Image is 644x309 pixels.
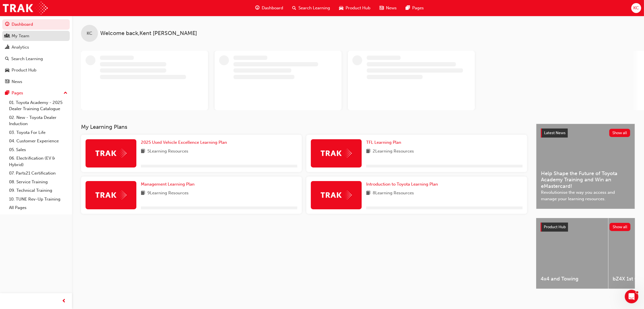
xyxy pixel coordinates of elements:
a: 4x4 and Towing [536,218,608,289]
span: 8 Learning Resources [373,190,414,197]
span: up-icon [64,90,67,97]
span: people-icon [5,34,9,39]
a: Introduction to Toyota Learning Plan [366,181,440,188]
a: guage-iconDashboard [251,2,288,14]
a: 06. Electrification (EV & Hybrid) [7,154,70,169]
a: News [2,77,70,87]
a: news-iconNews [375,2,401,14]
span: Product Hub [346,5,370,11]
span: KC [87,30,92,37]
span: book-icon [366,148,370,155]
span: 5 Learning Resources [147,148,188,155]
span: 4x4 and Towing [541,276,604,282]
div: My Team [12,33,29,39]
span: car-icon [5,68,9,73]
img: Trak [95,191,126,199]
a: Search Learning [2,54,70,64]
span: 2 Learning Resources [373,148,414,155]
span: Welcome back , Kent [PERSON_NAME] [100,30,197,37]
a: 01. Toyota Academy - 2025 Dealer Training Catalogue [7,98,70,113]
div: Product Hub [12,67,36,73]
span: news-icon [5,79,9,84]
div: Pages [12,90,23,96]
div: Search Learning [11,56,43,62]
a: search-iconSearch Learning [288,2,335,14]
span: 2025 Used Vehicle Excellence Learning Plan [141,140,227,145]
a: My Team [2,31,70,41]
h3: My Learning Plans [81,124,527,130]
a: 03. Toyota For Life [7,128,70,137]
span: Latest News [544,130,566,135]
iframe: Intercom live chat [625,290,638,303]
span: Help Shape the Future of Toyota Academy Training and Win an eMastercard! [541,170,630,190]
span: guage-icon [5,22,9,27]
span: book-icon [141,190,145,197]
div: Analytics [12,44,29,51]
a: All Pages [7,203,70,212]
a: car-iconProduct Hub [335,2,375,14]
span: Revolutionise the way you access and manage your learning resources. [541,189,630,202]
span: car-icon [339,5,343,12]
span: Introduction to Toyota Learning Plan [366,182,438,187]
span: pages-icon [5,91,9,96]
span: prev-icon [62,298,66,305]
span: search-icon [5,56,9,62]
a: 04. Customer Experience [7,137,70,145]
a: 09. Technical Training [7,186,70,195]
a: Latest NewsShow all [541,129,630,138]
a: 02. New - Toyota Dealer Induction [7,113,70,128]
a: Product Hub [2,65,70,75]
span: Pages [412,5,424,11]
div: News [12,79,22,85]
img: Trak [321,149,352,158]
span: 9 Learning Resources [147,190,189,197]
span: search-icon [292,5,296,12]
span: TFL Learning Plan [366,140,401,145]
a: TFL Learning Plan [366,139,403,146]
button: Pages [2,88,70,98]
span: Management Learning Plan [141,182,195,187]
span: Product Hub [544,225,566,229]
span: News [386,5,397,11]
img: Trak [95,149,126,158]
span: Search Learning [298,5,330,11]
img: Trak [321,191,352,199]
a: Dashboard [2,19,70,30]
button: KC [631,3,641,13]
a: 05. Sales [7,145,70,154]
a: 08. Service Training [7,178,70,186]
a: 10. TUNE Rev-Up Training [7,195,70,204]
span: pages-icon [406,5,410,12]
a: Latest NewsShow allHelp Shape the Future of Toyota Academy Training and Win an eMastercard!Revolu... [536,124,635,209]
a: pages-iconPages [401,2,428,14]
span: news-icon [379,5,384,12]
span: guage-icon [255,5,259,12]
a: Management Learning Plan [141,181,197,188]
button: Show all [610,223,631,231]
span: chart-icon [5,45,9,50]
button: Show all [609,129,630,137]
span: book-icon [141,148,145,155]
span: Dashboard [262,5,283,11]
span: KC [633,5,639,11]
a: Product HubShow all [541,223,630,232]
button: DashboardMy TeamAnalyticsSearch LearningProduct HubNews [2,18,70,88]
span: book-icon [366,190,370,197]
img: Trak [3,2,48,14]
a: 07. Parts21 Certification [7,169,70,178]
a: Analytics [2,42,70,53]
a: 2025 Used Vehicle Excellence Learning Plan [141,139,229,146]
